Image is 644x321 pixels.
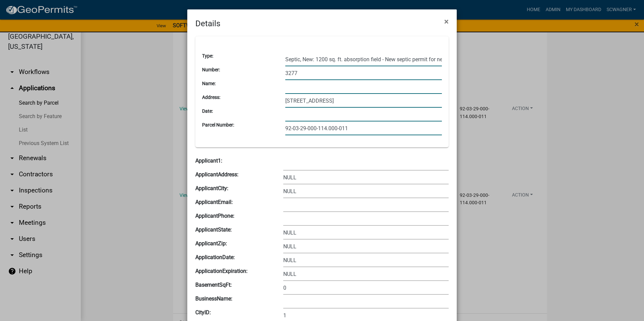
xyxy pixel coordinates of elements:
[195,240,227,247] b: ApplicantZip:
[195,295,232,302] b: BusinessName:
[195,199,233,205] b: ApplicantEmail:
[202,67,220,72] b: Number:
[195,309,211,316] b: CityID:
[195,185,228,191] b: ApplicantCity:
[202,53,213,59] b: Type:
[195,157,222,164] b: Applicant1:
[202,81,216,86] b: Name:
[195,254,235,260] b: ApplicationDate:
[444,17,449,26] span: ×
[195,213,234,219] b: ApplicantPhone:
[195,17,220,30] h4: Details
[195,226,232,233] b: ApplicantState:
[202,122,234,128] b: Parcel Number:
[202,108,213,114] b: Date:
[195,171,238,178] b: ApplicantAddress:
[202,95,220,100] b: Address:
[195,282,232,288] b: BasementSqFt:
[195,268,248,274] b: ApplicationExpiration:
[439,12,454,31] button: Close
